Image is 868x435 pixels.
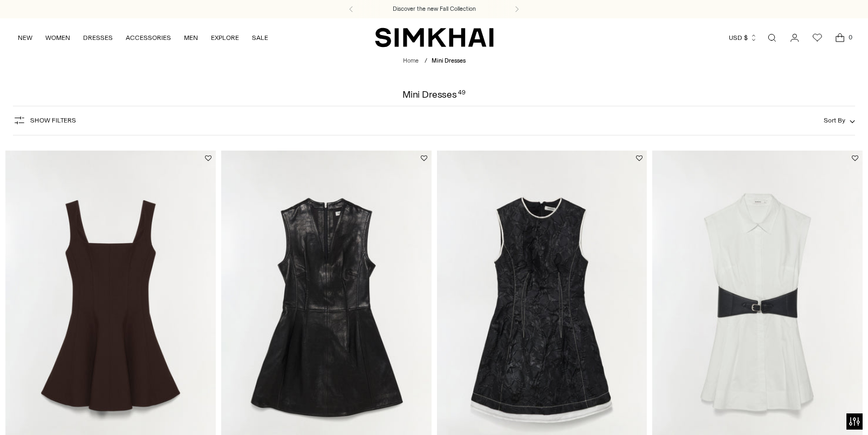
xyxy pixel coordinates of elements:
[393,5,476,13] a: Discover the new Fall Collection
[845,32,855,42] span: 0
[824,114,855,126] button: Sort By
[852,155,858,161] button: Add to Wishlist
[375,27,494,48] a: SIMKHAI
[83,26,113,50] a: DRESSES
[402,90,466,99] h1: Mini Dresses
[432,57,466,64] span: Mini Dresses
[421,155,427,161] button: Add to Wishlist
[184,26,198,50] a: MEN
[13,112,76,129] button: Show Filters
[829,27,851,49] a: Open cart modal
[126,26,171,50] a: ACCESSORIES
[30,117,76,124] span: Show Filters
[784,27,805,49] a: Go to the account page
[807,27,828,49] a: Wishlist
[403,57,419,64] a: Home
[45,26,70,50] a: WOMEN
[205,155,211,161] button: Add to Wishlist
[211,26,239,50] a: EXPLORE
[9,394,108,426] iframe: Sign Up via Text for Offers
[824,117,845,124] span: Sort By
[18,26,32,50] a: NEW
[636,155,643,161] button: Add to Wishlist
[458,90,466,99] div: 49
[729,26,757,50] button: USD $
[403,57,466,66] nav: breadcrumbs
[252,26,268,50] a: SALE
[425,57,427,66] div: /
[761,27,783,49] a: Open search modal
